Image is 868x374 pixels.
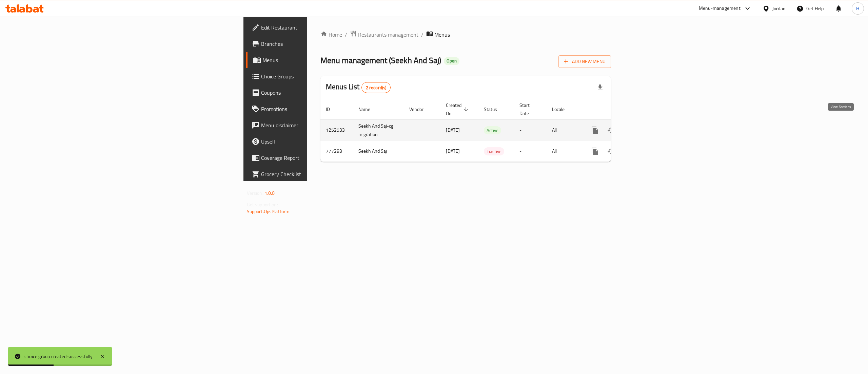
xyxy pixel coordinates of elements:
span: Start Date [519,101,538,117]
div: Menu-management [699,4,741,13]
a: Choice Groups [246,68,389,85]
a: Coverage Report [246,150,389,166]
a: Coupons [246,85,389,101]
td: All [547,119,581,141]
span: [DATE] [446,147,460,155]
span: Promotions [261,105,383,113]
span: Version: [247,189,263,198]
span: Active [484,127,501,134]
span: Menus [434,31,450,39]
span: Upsell [261,137,383,146]
button: Change Status [603,143,619,160]
div: Jordan [772,5,786,12]
span: Grocery Checklist [261,170,383,178]
span: Open [444,58,459,64]
span: ID [326,105,339,113]
span: 1.0.0 [264,189,275,198]
span: Status [484,105,506,113]
td: - [514,119,547,141]
span: Coverage Report [261,154,383,162]
span: Inactive [484,148,504,155]
a: Support.OpsPlatform [247,207,290,216]
span: Add New Menu [564,57,606,66]
a: Upsell [246,133,389,150]
button: Change Status [603,122,619,138]
th: Actions [581,99,657,120]
li: / [421,31,423,39]
nav: breadcrumb [320,30,611,39]
span: Branches [261,40,383,48]
td: - [514,141,547,162]
h2: Menus List [326,82,391,93]
span: Edit Restaurant [261,23,383,32]
a: Grocery Checklist [246,166,389,182]
div: Export file [592,79,608,96]
td: All [547,141,581,162]
span: Choice Groups [261,72,383,80]
button: more [587,122,603,138]
div: choice group created successfully [24,353,93,360]
a: Menus [246,52,389,68]
span: Vendor [409,105,432,113]
button: Add New Menu [558,55,611,68]
span: Menus [262,56,383,64]
span: Get support on: [247,200,278,209]
div: Total records count [361,82,391,93]
span: H [856,5,859,12]
a: Edit Restaurant [246,19,389,36]
span: Coupons [261,89,383,97]
a: Menu disclaimer [246,117,389,133]
table: enhanced table [320,99,657,162]
div: Active [484,126,501,134]
a: Promotions [246,101,389,117]
span: Locale [552,105,573,113]
a: Branches [246,36,389,52]
span: [DATE] [446,126,460,134]
div: Open [444,57,459,65]
span: Created On [446,101,470,117]
span: Menu disclaimer [261,121,383,129]
span: Name [358,105,379,113]
span: 2 record(s) [362,85,391,91]
button: more [587,143,603,160]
